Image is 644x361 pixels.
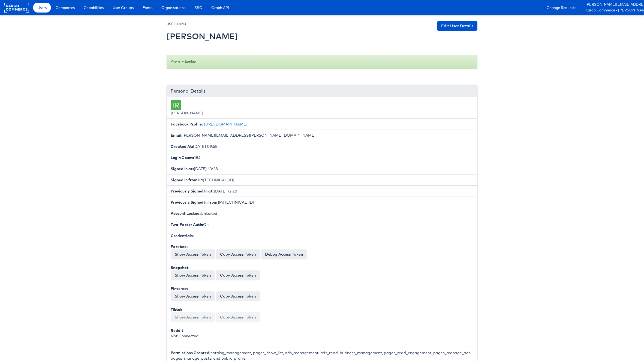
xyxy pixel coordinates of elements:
[171,328,473,339] div: Not Connected
[167,85,477,97] div: Personal Details
[167,22,186,26] small: USER #1893
[167,141,477,152] li: [DATE] 09:58
[167,219,477,230] li: On
[171,307,182,312] b: Tiktok
[171,312,215,322] button: Show Access Token
[167,197,477,208] li: [TECHNICAL_ID]
[585,8,640,13] a: Kargo Commerce - [PERSON_NAME]
[171,286,188,291] b: Pinterest
[171,291,215,301] button: Show Access Token
[139,3,157,13] a: Fonts
[167,130,477,141] li: [PERSON_NAME][EMAIL_ADDRESS][PERSON_NAME][DOMAIN_NAME]
[171,189,214,194] b: Previously Signed In at:
[167,208,477,219] li: Unlocked
[171,133,182,138] b: Email:
[109,3,138,13] a: User Groups
[171,144,193,149] b: Created At:
[161,5,185,10] span: Organisations
[33,3,51,13] a: Users
[56,5,75,10] span: Companies
[167,55,477,69] div: Status:
[167,32,238,41] h2: [PERSON_NAME]
[171,249,215,259] button: Show Access Token
[157,3,189,13] a: Organisations
[113,5,134,10] span: User Groups
[167,152,477,163] li: 184
[171,328,183,333] b: Reddit
[207,3,233,13] a: Graph API
[171,270,215,280] button: Show Access Token
[585,2,640,8] a: [PERSON_NAME][EMAIL_ADDRESS][PERSON_NAME][DOMAIN_NAME]
[52,3,79,13] a: Companies
[171,233,193,238] b: Credentials
[543,3,580,13] a: Change Requests
[216,312,260,322] button: Copy Access Token
[171,122,203,127] b: Facebook Profile:
[437,21,477,31] a: Edit User Details
[167,174,477,186] li: [TECHNICAL_ID]
[194,5,202,10] span: SSO
[171,100,181,110] div: IR
[171,350,210,355] b: Permissions Granted:
[37,5,47,10] span: Users
[167,185,477,197] li: [DATE] 12:28
[171,222,203,227] b: Two-Factor Auth:
[171,178,203,182] b: Signed In from IP:
[167,230,477,347] li: :
[171,155,194,160] b: Login Count:
[184,59,196,64] b: Active
[211,5,229,10] span: Graph API
[143,5,152,10] span: Fonts
[261,249,307,259] a: Debug Access Token
[171,166,194,171] b: Signed In at:
[171,200,223,205] b: Previously Signed In from IP:
[171,265,189,270] b: Snapchat
[80,3,108,13] a: Capabilities
[190,3,206,13] a: SSO
[216,291,260,301] button: Copy Access Token
[204,122,247,127] a: [URL][DOMAIN_NAME]
[171,211,201,216] b: Account Locked:
[167,163,477,175] li: [DATE] 10:28
[167,97,477,119] li: [PERSON_NAME]
[216,270,260,280] button: Copy Access Token
[84,5,104,10] span: Capabilities
[171,244,189,249] b: Facebook
[216,249,260,259] button: Copy Access Token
